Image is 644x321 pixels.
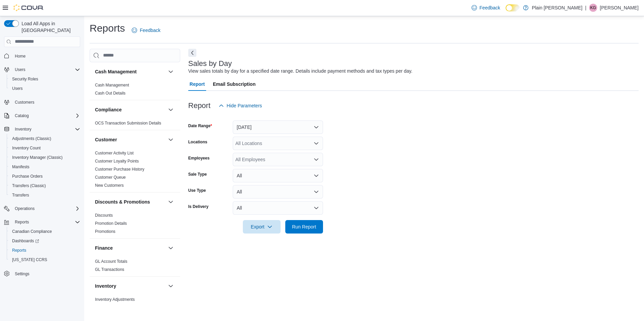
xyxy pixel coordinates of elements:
a: Manifests [9,163,32,171]
button: Transfers (Classic) [7,181,83,190]
span: Reports [12,218,80,226]
a: GL Transactions [95,267,124,272]
span: Inventory Count [9,144,80,152]
button: Finance [167,244,175,252]
a: Promotions [95,229,116,234]
span: Export [247,220,277,234]
button: All [233,201,323,215]
span: Customers [15,100,34,105]
button: [DATE] [233,120,323,134]
a: Customer Queue [95,175,126,180]
a: Security Roles [9,75,41,83]
button: Reports [1,217,83,227]
button: Inventory [12,125,34,133]
span: Transfers (Classic) [9,182,80,190]
button: Operations [12,205,37,213]
button: Users [7,84,83,93]
button: Operations [1,204,83,213]
span: Cash Out Details [95,91,126,96]
a: Reports [9,246,29,254]
button: All [233,185,323,199]
a: Customer Purchase History [95,167,144,172]
span: Operations [15,206,35,211]
span: Canadian Compliance [12,229,52,234]
span: Users [15,67,25,72]
a: [US_STATE] CCRS [9,256,50,264]
div: Customer [90,149,180,192]
a: Canadian Compliance [9,227,55,236]
span: Inventory Count [12,145,41,151]
h3: Sales by Day [188,60,232,68]
button: Compliance [95,106,165,113]
span: Customer Purchase History [95,167,144,172]
span: Purchase Orders [12,174,43,179]
span: KG [590,4,596,12]
button: Export [243,220,281,234]
div: Krista Granger [589,4,597,12]
a: Discounts [95,213,113,218]
span: Catalog [12,112,80,120]
button: Compliance [167,106,175,114]
input: Dark Mode [506,4,520,11]
button: Inventory Count [7,143,83,153]
div: Discounts & Promotions [90,211,180,238]
button: Discounts & Promotions [167,198,175,206]
button: Adjustments (Classic) [7,134,83,143]
span: Feedback [140,27,160,34]
span: Promotions [95,229,116,234]
button: [US_STATE] CCRS [7,255,83,264]
span: Transfers [12,192,29,198]
button: Finance [95,245,165,251]
span: Report [190,77,205,91]
button: Purchase Orders [7,172,83,181]
span: Load All Apps in [GEOGRAPHIC_DATA] [19,20,80,34]
span: Purchase Orders [9,172,80,180]
label: Employees [188,155,210,161]
span: Customers [12,98,80,106]
a: Inventory Adjustments [95,297,135,302]
a: Promotion Details [95,221,127,226]
h3: Compliance [95,106,122,113]
span: Security Roles [9,75,80,83]
span: Reports [15,219,29,225]
div: Finance [90,257,180,276]
span: Reports [12,248,26,253]
span: Catalog [15,113,29,118]
button: Transfers [7,190,83,200]
span: Home [15,53,26,59]
span: Dashboards [12,238,39,244]
h3: Report [188,102,211,110]
button: Catalog [1,111,83,120]
span: Security Roles [12,76,38,82]
span: Inventory [12,125,80,133]
span: Home [12,52,80,60]
button: Canadian Compliance [7,227,83,236]
span: Inventory [15,127,31,132]
a: Feedback [469,1,503,14]
button: Open list of options [314,141,319,146]
span: Run Report [292,223,316,230]
h3: Finance [95,245,113,251]
a: Home [12,52,28,60]
a: Transfers [9,191,32,199]
span: Operations [12,205,80,213]
span: Email Subscription [213,77,256,91]
p: Plain [PERSON_NAME] [532,4,582,12]
a: Customer Loyalty Points [95,159,139,164]
a: Customers [12,98,37,106]
span: Manifests [12,164,29,170]
span: Canadian Compliance [9,227,80,236]
button: Customer [167,136,175,144]
button: Reports [12,218,32,226]
button: Inventory [1,124,83,134]
a: Purchase Orders [9,172,45,180]
button: Security Roles [7,74,83,84]
span: Settings [15,271,29,277]
span: [US_STATE] CCRS [12,257,47,262]
span: Users [12,66,80,74]
a: Settings [12,270,32,278]
button: Run Report [285,220,323,234]
a: Transfers (Classic) [9,182,49,190]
